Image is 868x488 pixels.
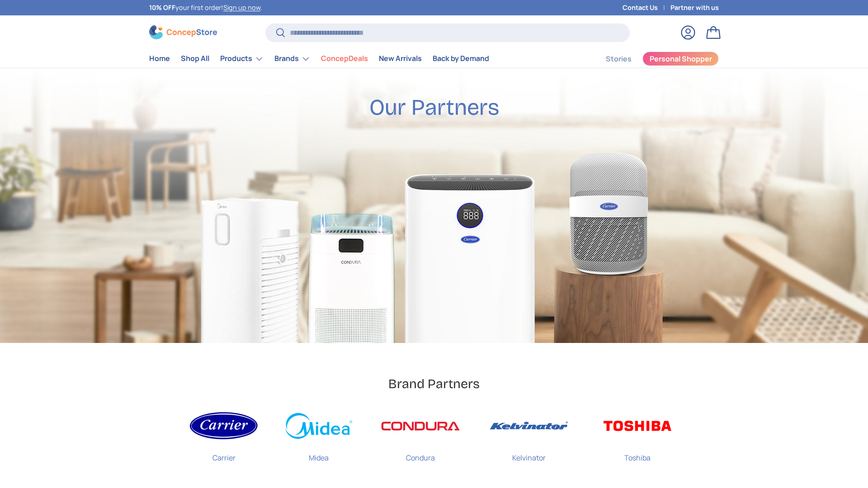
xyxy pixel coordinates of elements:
[406,445,435,463] p: Condura
[388,375,480,392] h2: Brand Partners
[380,407,461,470] a: Condura
[149,50,170,67] a: Home
[149,50,489,68] nav: Primary
[623,3,670,13] a: Contact Us
[650,55,712,62] span: Personal Shopper
[220,50,264,68] a: Products
[215,50,269,68] summary: Products
[309,445,329,463] p: Midea
[584,50,719,68] nav: Secondary
[488,407,570,470] a: Kelvinator
[670,3,719,13] a: Partner with us
[433,50,489,67] a: Back by Demand
[285,407,353,470] a: Midea
[212,445,236,463] p: Carrier
[512,445,546,463] p: Kelvinator
[181,50,209,67] a: Shop All
[149,3,175,12] strong: 10% OFF
[624,445,651,463] p: Toshiba
[597,407,678,470] a: Toshiba
[190,407,258,470] a: Carrier
[606,50,632,68] a: Stories
[379,50,422,67] a: New Arrivals
[642,52,719,66] a: Personal Shopper
[149,25,217,39] img: ConcepStore
[321,50,368,67] a: ConcepDeals
[369,94,499,122] h2: Our Partners
[274,50,310,68] a: Brands
[269,50,316,68] summary: Brands
[149,3,262,13] p: your first order! .
[223,3,260,12] a: Sign up now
